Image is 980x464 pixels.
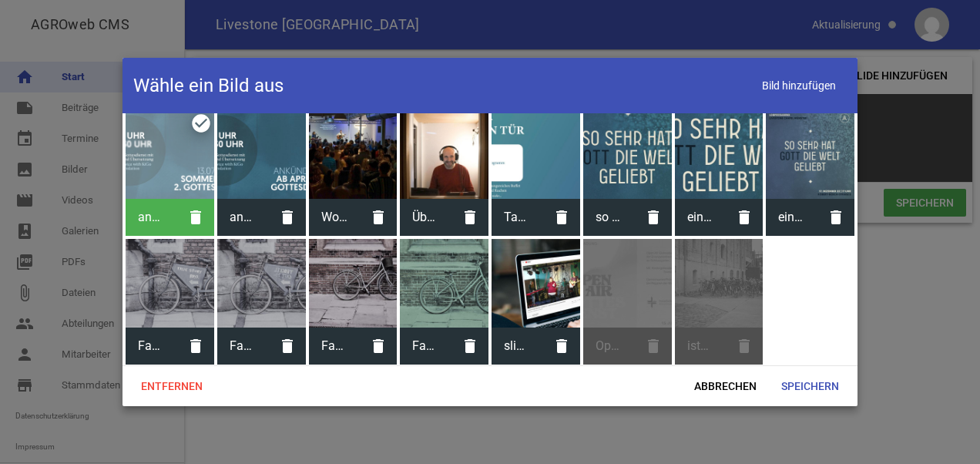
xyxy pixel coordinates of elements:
[269,199,306,236] i: delete
[126,326,177,366] span: Fahrrad Schild.png
[492,326,543,366] span: slider.jpg
[451,328,488,365] i: delete
[543,199,580,236] i: delete
[400,326,451,366] span: Fahrrad Mauer neu (2).jpg
[309,326,361,366] span: Fahrrad Mauer 3.jpg
[492,197,543,237] span: Tag der offenen Tür Slider 2.jpg
[126,197,177,237] span: ankuendigung-godi-sommerpause-beamer.jpg
[133,73,284,98] h4: Wähle ein Bild aus
[309,197,361,237] span: Worship.jpg
[400,197,451,237] span: Übersetzung.jpg
[177,199,214,236] i: delete
[583,197,635,237] span: so sehr.jpeg
[217,326,269,366] span: Fahrrad Schild.jpg
[817,199,854,236] i: delete
[726,199,763,236] i: delete
[360,199,397,236] i: delete
[177,328,214,365] i: delete
[635,199,672,236] i: delete
[451,199,488,236] i: delete
[543,328,580,365] i: delete
[360,328,397,365] i: delete
[751,70,847,102] span: Bild hinzufügen
[675,197,727,237] span: einladung_vs_de (4).jpg
[766,197,817,237] span: einladung_vs_de (002).jpg
[769,372,851,400] span: Speichern
[682,372,769,400] span: Abbrechen
[129,372,215,400] span: Entfernen
[217,197,269,237] span: ankuendigung-godi-web.jpg
[269,328,306,365] i: delete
